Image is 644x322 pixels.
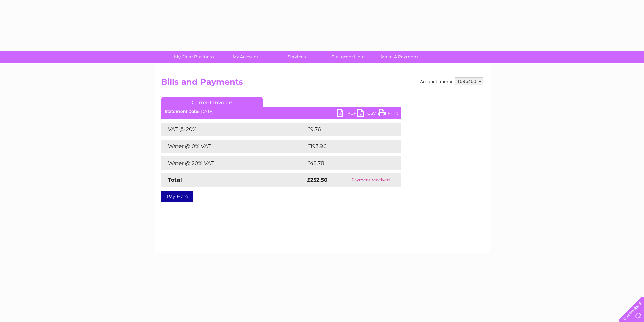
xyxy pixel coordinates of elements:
[320,51,376,63] a: Customer Help
[269,51,325,63] a: Services
[161,123,305,136] td: VAT @ 20%
[305,156,388,170] td: £48.78
[165,109,199,114] b: Statement Date:
[161,77,483,90] h2: Bills and Payments
[337,109,357,119] a: PDF
[340,173,401,187] td: Payment received
[357,109,378,119] a: CSV
[305,140,389,153] td: £193.96
[307,177,328,183] strong: £252.50
[161,97,263,107] a: Current Invoice
[161,191,193,202] a: Pay Here
[378,109,398,119] a: Print
[372,51,427,63] a: Make A Payment
[161,140,305,153] td: Water @ 0% VAT
[217,51,273,63] a: My Account
[166,51,222,63] a: My Clear Business
[420,77,483,85] div: Account number
[161,109,401,114] div: [DATE]
[161,156,305,170] td: Water @ 20% VAT
[305,123,386,136] td: £9.76
[168,177,182,183] strong: Total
